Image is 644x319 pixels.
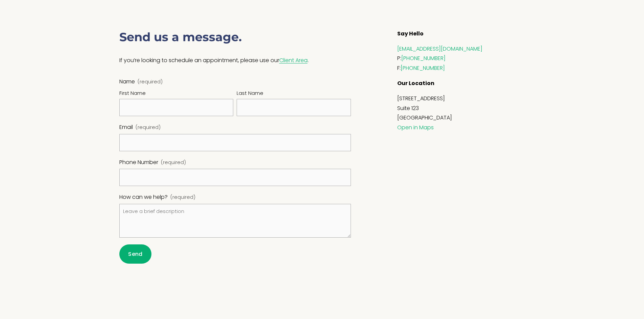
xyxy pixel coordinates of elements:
span: (required) [136,124,161,132]
span: (required) [138,80,163,85]
span: (required) [170,193,195,202]
p: [STREET_ADDRESS] Suite 123 [GEOGRAPHIC_DATA] [397,94,525,133]
a: [PHONE_NUMBER] [401,64,445,73]
span: Phone Number [119,158,158,168]
h3: Send us a message. [119,29,351,45]
span: How can we help? [119,193,168,203]
p: P: F: [397,45,525,74]
a: [PHONE_NUMBER] [401,54,446,63]
strong: Say Hello [397,29,424,39]
a: Client Area [279,56,308,65]
a: [EMAIL_ADDRESS][DOMAIN_NAME] [397,45,482,54]
button: SendSend [119,244,152,264]
div: Last Name [237,89,351,99]
span: (required) [161,161,186,165]
span: Email [119,123,133,133]
strong: Our Location [397,79,434,88]
span: Name [119,77,135,87]
a: Open in Maps [397,124,434,132]
p: If you’re looking to schedule an appointment, please use our . [119,56,351,66]
span: Send [128,250,142,258]
div: First Name [119,89,234,99]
